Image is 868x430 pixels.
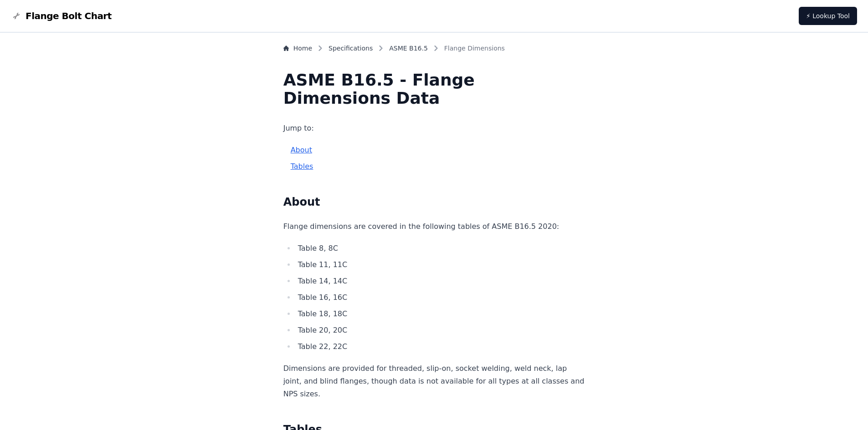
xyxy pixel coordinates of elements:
p: Dimensions are provided for threaded, slip-on, socket welding, weld neck, lap joint, and blind fl... [283,362,585,400]
h2: About [283,195,585,209]
li: Table 18, 18C [295,308,585,320]
li: Table 8, 8C [295,242,585,255]
a: ⚡ Lookup Tool [799,7,857,25]
img: Flange Bolt Chart Logo [11,10,22,21]
li: Table 11, 11C [295,258,585,271]
nav: Breadcrumb [283,44,585,56]
a: Specifications [329,44,373,53]
p: Jump to: [283,122,585,135]
a: Tables [291,162,313,171]
a: Flange Bolt Chart LogoFlange Bolt Chart [11,10,112,22]
p: Flange dimensions are covered in the following tables of ASME B16.5 2020: [283,220,585,233]
li: Table 16, 16C [295,291,585,304]
span: Flange Bolt Chart [26,10,112,22]
a: About [291,146,312,154]
a: ASME B16.5 [389,44,428,53]
h1: ASME B16.5 - Flange Dimensions Data [283,71,585,107]
li: Table 14, 14C [295,275,585,288]
span: Flange Dimensions [444,44,505,53]
a: Home [283,44,312,53]
li: Table 22, 22C [295,340,585,353]
li: Table 20, 20C [295,324,585,337]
